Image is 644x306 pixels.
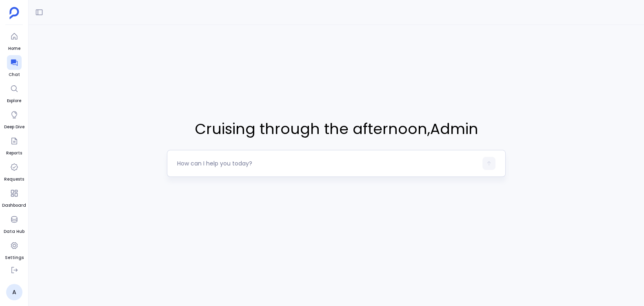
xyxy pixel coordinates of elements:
a: Home [7,29,22,52]
a: Explore [7,81,22,104]
span: Home [7,45,22,52]
a: Dashboard [2,186,26,209]
a: Chat [7,55,22,78]
span: Data Hub [4,228,24,235]
span: Requests [4,176,24,183]
a: Requests [4,160,24,183]
span: Dashboard [2,202,26,209]
a: Settings [5,238,24,261]
span: Reports [6,150,22,156]
span: Deep Dive [4,124,24,130]
a: Reports [6,134,22,156]
span: Settings [5,255,24,261]
img: petavue logo [9,7,19,19]
span: Chat [7,71,22,78]
span: Explore [7,98,22,104]
span: Cruising through the afternoon , Admin [167,118,505,140]
a: Data Hub [4,212,24,235]
a: A [6,284,22,300]
a: Deep Dive [4,107,24,130]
